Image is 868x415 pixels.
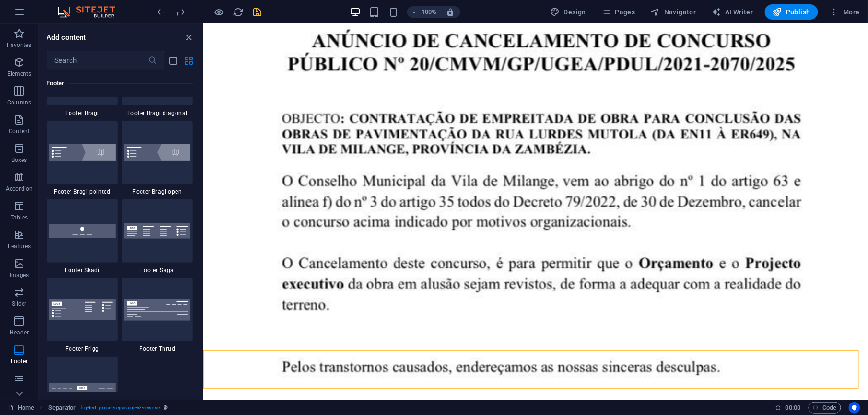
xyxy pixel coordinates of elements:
span: . bg-text .preset-separator-v3-reverse [80,402,159,414]
a: Click to cancel selection. Double-click to open Pages [8,402,34,414]
span: Footer Frigg [47,345,118,353]
i: Undo: Cut (Ctrl+Z) [156,7,167,18]
button: Code [809,402,841,414]
nav: breadcrumb [48,402,168,414]
i: Redo: Add element (Ctrl+Y, ⌘+Y) [176,7,187,18]
span: Pages [601,7,635,17]
div: Design (Ctrl+Alt+Y) [547,4,590,20]
span: Code [813,402,837,414]
h6: Footer [47,78,193,89]
button: 100% [407,6,441,18]
button: More [826,4,864,20]
span: Navigator [651,7,696,17]
div: Footer Thrud [122,278,193,353]
img: footer-fulla.svg [49,383,116,393]
span: Footer Bragi pointed [47,188,118,196]
p: Images [10,271,29,279]
div: Footer Bragi open [122,121,193,196]
h6: Add content [47,32,86,43]
button: Click here to leave preview mode and continue editing [213,6,225,18]
p: Header [10,329,29,336]
button: undo [156,6,167,18]
p: Columns [7,99,31,106]
button: list-view [168,55,179,66]
img: footer-thrud.svg [124,299,191,320]
button: Navigator [647,4,700,20]
button: redo [175,6,187,18]
button: close panel [183,32,195,43]
h6: 100% [422,6,437,18]
h6: Session time [775,402,801,414]
p: Slider [12,300,27,308]
span: : [792,404,794,411]
i: This element is a customizable preset [164,405,168,410]
div: Footer Frigg [47,278,118,353]
button: grid-view [183,55,195,66]
img: Editor Logo [55,6,127,18]
button: Pages [598,4,639,20]
span: More [830,7,860,17]
button: Publish [765,4,818,20]
span: Click to select. Double-click to edit [48,402,76,414]
span: Footer Bragi diagonal [122,109,193,117]
span: AI Writer [712,7,753,17]
span: Footer Bragi [47,109,118,117]
i: Save (Ctrl+S) [252,7,263,18]
p: Tables [11,214,28,221]
p: Elements [7,70,32,78]
i: Reload page [233,7,244,18]
p: Favorites [7,41,31,49]
img: footer-saga.svg [124,223,191,239]
p: Footer [11,357,28,365]
i: On resize automatically adjust zoom level to fit chosen device. [446,8,455,16]
p: Accordion [6,185,33,193]
p: Forms [11,386,28,394]
img: footer-bragi-pointed.svg [49,144,116,161]
p: Content [9,127,30,135]
button: Usercentrics [849,402,860,414]
span: Publish [773,7,810,17]
div: Footer Bragi pointed [47,121,118,196]
span: Footer Skadi [47,266,118,274]
div: Footer Saga [122,199,193,274]
span: Footer Saga [122,266,193,274]
button: reload [233,6,244,18]
span: Footer Bragi open [122,188,193,196]
span: Design [551,7,586,17]
p: Boxes [12,156,27,164]
img: footer-bragi-open.svg [124,144,191,161]
p: Features [8,242,31,250]
input: Search [47,51,148,70]
span: 00 00 [786,402,800,414]
img: footer-skadi.svg [49,224,116,238]
img: footer-frigg.svg [49,299,116,320]
div: Footer Skadi [47,199,118,274]
button: AI Writer [708,4,757,20]
span: Footer Thrud [122,345,193,353]
button: save [252,6,263,18]
button: Design [547,4,590,20]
